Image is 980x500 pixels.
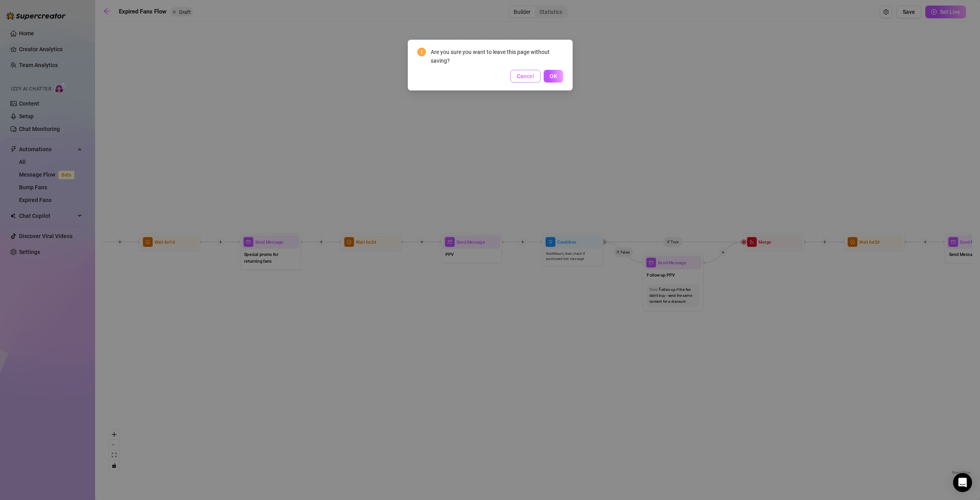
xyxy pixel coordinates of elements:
[517,73,534,79] span: Cancel
[510,70,541,83] button: Cancel
[417,48,426,56] span: exclamation-circle
[953,473,972,492] div: Open Intercom Messenger
[544,70,563,83] button: OK
[550,73,557,79] span: OK
[431,48,563,65] div: Are you sure you want to leave this page without saving?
